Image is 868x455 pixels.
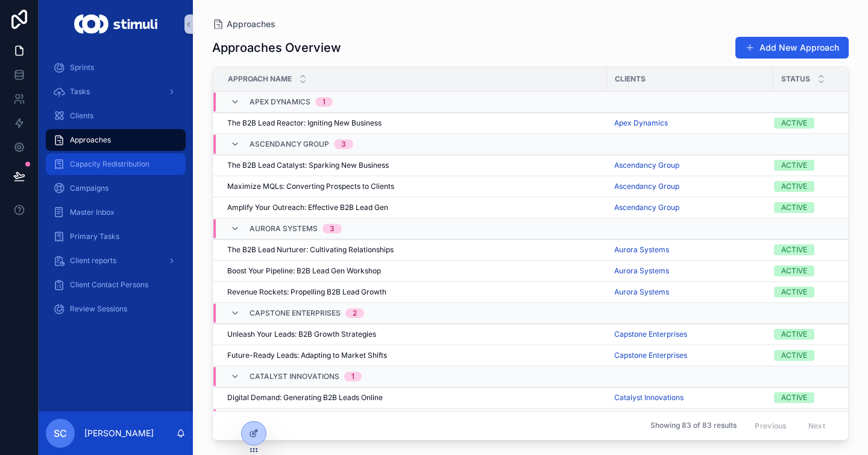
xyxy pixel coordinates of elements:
span: Apex Dynamics [250,97,310,107]
span: Boost Your Pipeline: B2B Lead Gen Workshop [227,266,381,276]
div: ACTIVE [781,350,807,361]
span: Maximize MQLs: Converting Prospects to Clients [227,182,394,191]
a: Aurora Systems [614,266,766,276]
span: Unleash Your Leads: B2B Growth Strategies [227,329,376,339]
a: Future-Ready Leads: Adapting to Market Shifts [227,351,600,360]
a: Client reports [46,250,186,272]
a: Aurora Systems [614,245,766,255]
button: Add New Approach [735,37,849,59]
a: Ascendancy Group [614,161,766,170]
a: Aurora Systems [614,245,669,255]
div: ACTIVE [781,287,807,297]
a: Clients [46,105,186,127]
h1: Approaches Overview [212,39,341,56]
span: The B2B Lead Nurturer: Cultivating Relationships [227,245,394,255]
a: Aurora Systems [614,266,669,276]
div: 3 [330,224,335,234]
a: Capacity Redistribution [46,153,186,175]
span: Approaches [227,18,275,30]
span: Sprints [70,63,94,72]
div: scrollable content [39,48,193,336]
a: Boost Your Pipeline: B2B Lead Gen Workshop [227,266,600,276]
a: Approaches [46,129,186,151]
a: Ascendancy Group [614,203,766,212]
a: Ascendancy Group [614,182,679,191]
a: Master Inbox [46,202,186,223]
a: Capstone Enterprises [614,329,687,339]
a: Apex Dynamics [614,118,766,128]
span: Digital Demand: Generating B2B Leads Online [227,393,383,402]
span: Campaigns [70,183,108,193]
span: Status [781,74,810,84]
span: Clients [615,74,646,84]
div: 1 [351,372,354,381]
div: ACTIVE [781,181,807,192]
a: The B2B Lead Reactor: Igniting New Business [227,118,600,128]
img: App logo [74,14,157,34]
a: Approaches [212,18,275,30]
a: Aurora Systems [614,287,766,297]
a: Sprints [46,57,186,78]
a: Revenue Rockets: Propelling B2B Lead Growth [227,287,600,297]
a: Amplify Your Outreach: Effective B2B Lead Gen [227,203,600,212]
a: Maximize MQLs: Converting Prospects to Clients [227,182,600,191]
span: Showing 83 of 83 results [650,421,737,431]
span: Review Sessions [70,304,127,314]
div: 2 [353,308,357,318]
div: ACTIVE [781,118,807,129]
div: ACTIVE [781,202,807,213]
span: Revenue Rockets: Propelling B2B Lead Growth [227,287,386,297]
a: Catalyst Innovations [614,393,684,402]
a: Review Sessions [46,298,186,320]
a: Ascendancy Group [614,182,766,191]
span: Catalyst Innovations [250,372,339,381]
div: ACTIVE [781,244,807,255]
span: Primary Tasks [70,232,119,241]
a: Capstone Enterprises [614,351,766,360]
a: Ascendancy Group [614,203,679,212]
div: ACTIVE [781,266,807,276]
p: [PERSON_NAME] [84,427,154,439]
a: Campaigns [46,177,186,199]
span: Ascendancy Group [250,139,329,149]
span: The B2B Lead Reactor: Igniting New Business [227,118,382,128]
span: Client Contact Persons [70,280,148,290]
a: Unleash Your Leads: B2B Growth Strategies [227,329,600,339]
span: Tasks [70,87,90,97]
span: Approach Name [228,74,292,84]
span: The B2B Lead Catalyst: Sparking New Business [227,161,389,170]
a: The B2B Lead Nurturer: Cultivating Relationships [227,245,600,255]
a: Primary Tasks [46,226,186,247]
span: Capacity Redistribution [70,159,149,169]
a: Ascendancy Group [614,161,679,170]
span: Amplify Your Outreach: Effective B2B Lead Gen [227,203,388,212]
div: ACTIVE [781,329,807,340]
a: Capstone Enterprises [614,329,766,339]
span: Client reports [70,256,116,266]
span: Approaches [70,135,111,145]
div: ACTIVE [781,392,807,403]
a: Capstone Enterprises [614,351,687,360]
span: Master Inbox [70,208,115,217]
span: Clients [70,111,93,121]
div: ACTIVE [781,160,807,171]
div: 1 [322,97,325,107]
a: The B2B Lead Catalyst: Sparking New Business [227,161,600,170]
a: Digital Demand: Generating B2B Leads Online [227,393,600,402]
span: Capstone Enterprises [250,308,341,318]
a: Client Contact Persons [46,274,186,296]
a: Aurora Systems [614,287,669,297]
a: Tasks [46,81,186,103]
a: Apex Dynamics [614,118,668,128]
